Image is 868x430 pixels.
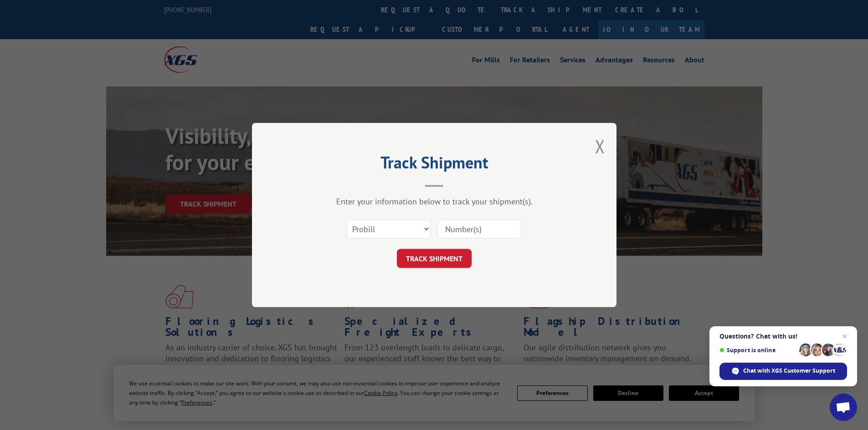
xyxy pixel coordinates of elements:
[719,333,847,340] span: Questions? Chat with us!
[595,134,605,158] button: Close modal
[743,367,835,375] span: Chat with XGS Customer Support
[298,196,571,207] div: Enter your information below to track your shipment(s).
[397,249,472,268] button: TRACK SHIPMENT
[830,394,857,421] div: Open chat
[719,363,847,380] div: Chat with XGS Customer Support
[719,347,796,354] span: Support is online
[437,219,521,238] input: Number(s)
[839,331,850,342] span: Close chat
[298,156,571,173] h2: Track Shipment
